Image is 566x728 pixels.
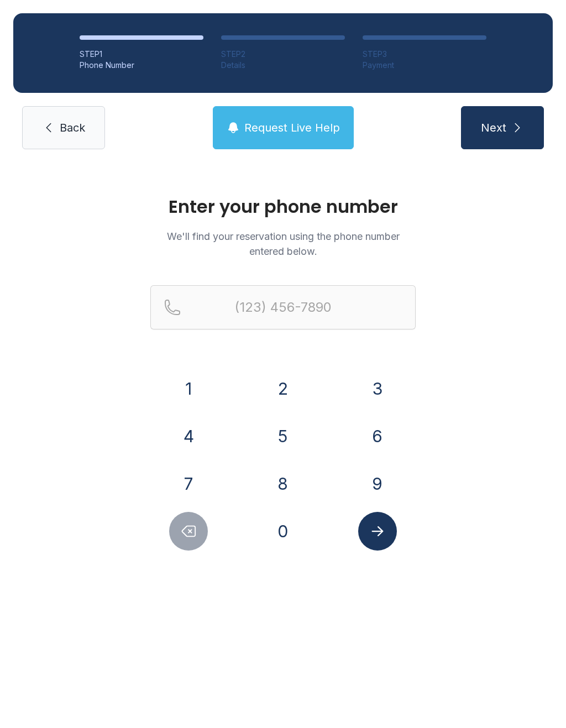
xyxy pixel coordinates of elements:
[80,49,203,60] div: STEP 1
[481,120,506,135] span: Next
[169,512,208,551] button: Delete number
[150,198,416,216] h1: Enter your phone number
[358,417,397,455] button: 6
[221,49,345,60] div: STEP 2
[60,120,85,135] span: Back
[264,417,302,455] button: 5
[363,49,486,60] div: STEP 3
[221,60,345,71] div: Details
[358,369,397,408] button: 3
[264,512,302,551] button: 0
[358,464,397,503] button: 9
[169,369,208,408] button: 1
[244,120,340,135] span: Request Live Help
[150,285,416,329] input: Reservation phone number
[358,512,397,551] button: Submit lookup form
[363,60,486,71] div: Payment
[169,417,208,455] button: 4
[264,464,302,503] button: 8
[150,229,416,259] p: We'll find your reservation using the phone number entered below.
[264,369,302,408] button: 2
[80,60,203,71] div: Phone Number
[169,464,208,503] button: 7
